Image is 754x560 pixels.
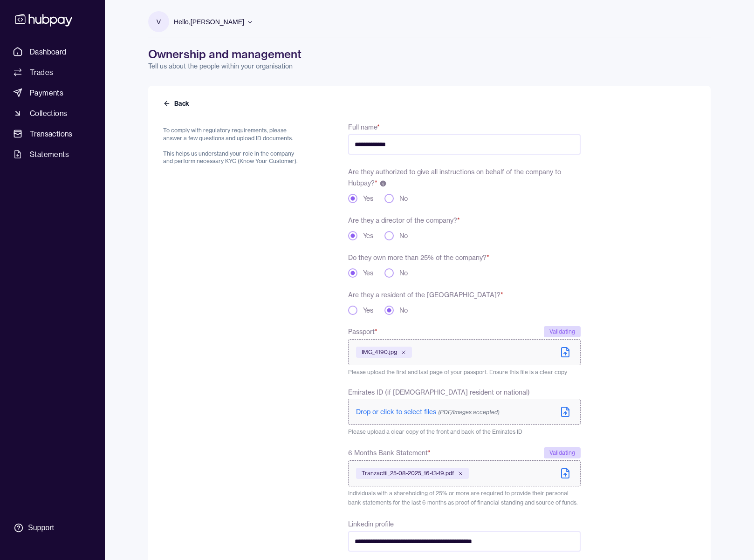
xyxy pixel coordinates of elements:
span: Payments [30,87,63,98]
label: Linkedin profile [348,520,394,528]
label: Full name [348,123,380,131]
a: Transactions [9,125,96,142]
span: Emirates ID (if [DEMOGRAPHIC_DATA] resident or national) [348,388,530,397]
span: IMG_4190.jpg [362,348,397,356]
label: Do they own more than 25% of the company? [348,253,489,262]
a: Trades [9,64,96,81]
label: Yes [363,268,373,278]
p: Tell us about the people within your organisation [148,61,711,71]
span: Transactions [30,128,73,139]
p: Hello, [PERSON_NAME] [174,17,244,27]
label: Are they a resident of the [GEOGRAPHIC_DATA]? [348,291,503,299]
p: To comply with regulatory requirements, please answer a few questions and upload ID documents. Th... [163,127,303,165]
a: Dashboard [9,43,96,60]
span: Trades [30,67,53,78]
span: Collections [30,108,67,119]
span: Please upload a clear copy of the front and back of the Emirates ID [348,428,522,435]
label: No [399,194,408,203]
label: No [399,306,408,315]
span: (PDF/Images accepted) [438,409,500,416]
a: Collections [9,105,96,122]
label: No [399,231,408,240]
button: Back [163,99,191,108]
div: Support [28,523,54,533]
label: Yes [363,194,373,203]
a: Payments [9,84,96,101]
p: V [157,17,161,27]
span: Tranzactii_25-08-2025_16-13-19.pdf [362,470,454,477]
div: Validating [544,447,581,458]
a: Statements [9,146,96,163]
label: Yes [363,306,373,315]
a: Support [9,518,96,538]
span: Please upload the first and last page of your passport. Ensure this file is a clear copy [348,369,567,376]
span: Drop or click to select files [356,408,500,416]
span: Statements [30,149,69,160]
span: 6 Months Bank Statement [348,447,431,458]
span: Dashboard [30,46,67,57]
label: Yes [363,231,373,240]
h1: Ownership and management [148,47,711,61]
label: No [399,268,408,278]
span: Passport [348,326,377,337]
label: Are they a director of the company? [348,216,460,225]
span: Are they authorized to give all instructions on behalf of the company to Hubpay? [348,168,561,187]
div: Validating [544,326,581,337]
span: Individuals with a shareholding of 25% or more are required to provide their personal bank statem... [348,490,578,506]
